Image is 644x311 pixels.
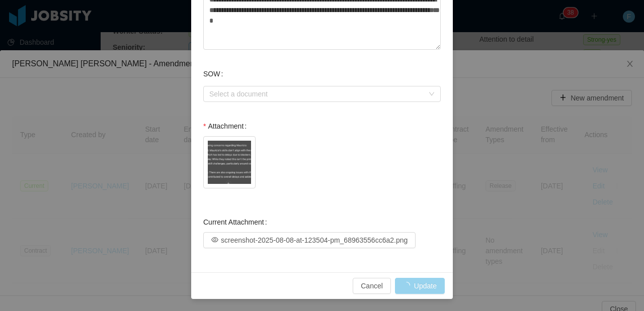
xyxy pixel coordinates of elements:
[353,278,391,294] button: Cancel
[221,235,408,246] a: screenshot-2025-08-08-at-123504-pm_68963556cc6a2.png
[429,91,435,98] i: icon: down
[209,89,424,99] div: Select a document
[203,70,227,78] label: SOW
[203,218,271,226] label: Current Attachment
[203,232,416,248] button: icon: eye-oscreenshot-2025-08-08-at-123504-pm_68963556cc6a2.png
[203,122,251,130] label: Attachment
